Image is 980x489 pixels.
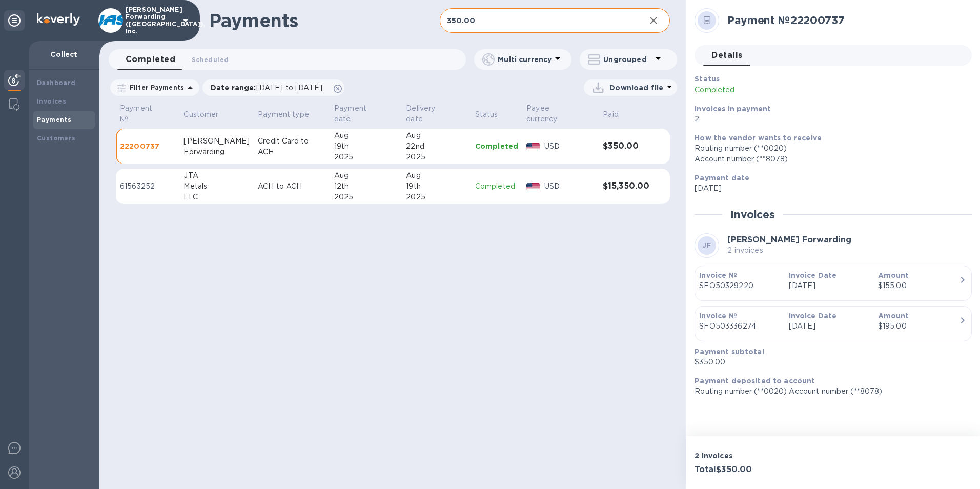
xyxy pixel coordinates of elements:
[258,136,326,157] p: Credit Card to ACH
[603,109,619,120] p: Paid
[192,54,229,65] span: Scheduled
[695,134,822,142] b: How the vendor wants to receive
[727,245,851,256] p: 2 invoices
[334,181,398,192] div: 12th
[120,141,175,151] p: 22200737
[878,312,909,320] b: Amount
[183,181,250,192] div: Metals
[334,152,398,162] div: 2025
[334,130,398,141] div: Aug
[703,241,711,249] b: JF
[695,266,972,301] button: Invoice №SFO50329220Invoice Date[DATE]Amount$155.00
[406,141,466,152] div: 22nd
[209,10,440,31] h1: Payments
[695,105,771,113] b: Invoices in payment
[695,357,964,368] p: $350.00
[126,52,175,67] span: Completed
[37,13,80,26] img: Logo
[183,147,250,157] div: Forwarding
[878,321,959,332] div: $195.00
[695,85,874,95] p: Completed
[526,143,540,150] img: USD
[695,377,815,385] b: Payment deposited to account
[37,116,71,124] b: Payments
[699,312,737,320] b: Invoice №
[789,312,837,320] b: Invoice Date
[406,181,466,192] div: 19th
[258,109,322,120] span: Payment type
[526,183,540,190] img: USD
[695,465,829,475] h3: Total $350.00
[406,103,466,125] span: Delivery date
[258,181,326,192] p: ACH to ACH
[475,109,512,120] span: Status
[37,97,66,105] b: Invoices
[334,192,398,202] div: 2025
[603,141,649,151] h3: $350.00
[334,141,398,152] div: 19th
[695,183,964,194] p: [DATE]
[406,170,466,181] div: Aug
[603,109,632,120] span: Paid
[202,79,344,96] div: Date range:[DATE] to [DATE]
[878,280,959,291] div: $155.00
[695,451,829,461] p: 2 invoices
[695,114,964,125] p: 2
[37,134,76,142] b: Customers
[699,321,780,332] p: SFO503336274
[183,109,232,120] span: Customer
[699,271,737,279] b: Invoice №
[603,181,649,191] h3: $15,350.00
[126,6,177,35] p: [PERSON_NAME] Forwarding ([GEOGRAPHIC_DATA]), Inc.
[183,170,250,181] div: JTA
[711,48,742,63] span: Details
[183,136,250,147] div: [PERSON_NAME]
[789,321,870,332] p: [DATE]
[120,181,175,192] p: 61563252
[120,103,175,125] span: Payment №
[544,141,595,152] p: USD
[37,79,76,87] b: Dashboard
[695,154,964,165] div: Account number (**8078)
[183,192,250,202] div: LLC
[406,152,466,162] div: 2025
[695,386,964,397] p: Routing number (**0020) Account number (**8078)
[256,84,322,92] span: [DATE] to [DATE]
[603,54,652,65] p: Ungrouped
[695,174,749,182] b: Payment date
[878,271,909,279] b: Amount
[695,143,964,154] div: Routing number (**0020)
[475,109,498,120] p: Status
[727,14,964,27] h2: Payment № 22200737
[730,208,775,221] h2: Invoices
[526,103,581,125] p: Payee currency
[695,75,720,83] b: Status
[475,181,518,192] p: Completed
[211,83,328,93] p: Date range :
[334,103,384,125] p: Payment date
[334,170,398,181] div: Aug
[406,130,466,141] div: Aug
[544,181,595,192] p: USD
[789,271,837,279] b: Invoice Date
[498,54,552,65] p: Multi currency
[120,103,162,125] p: Payment №
[126,83,184,92] p: Filter Payments
[406,103,453,125] p: Delivery date
[695,348,764,356] b: Payment subtotal
[258,109,309,120] p: Payment type
[609,83,663,93] p: Download file
[526,103,595,125] span: Payee currency
[727,235,851,244] b: [PERSON_NAME] Forwarding
[406,192,466,202] div: 2025
[183,109,218,120] p: Customer
[699,280,780,291] p: SFO50329220
[475,141,518,151] p: Completed
[37,49,91,59] p: Collect
[334,103,398,125] span: Payment date
[695,306,972,341] button: Invoice №SFO503336274Invoice Date[DATE]Amount$195.00
[789,280,870,291] p: [DATE]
